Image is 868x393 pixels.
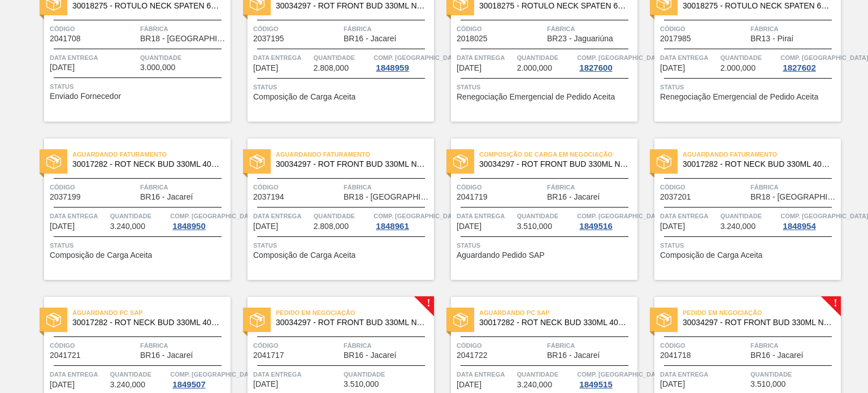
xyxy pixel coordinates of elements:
[344,182,431,193] span: Fábrica
[170,369,228,389] a: Comp. [GEOGRAPHIC_DATA]1849507
[110,369,168,380] span: Quantidade
[683,2,832,10] span: 30018275 - ROTULO NECK SPATEN 600 RGB 36MIC REDONDO
[660,340,748,351] span: Código
[314,52,371,63] span: Quantidade
[344,193,431,201] span: BR18 - Pernambuco
[547,340,635,351] span: Fábrica
[140,182,228,193] span: Fábrica
[50,23,137,34] span: Código
[253,93,355,101] span: Composição de Carga Aceita
[374,210,461,222] span: Comp. Carga
[140,193,193,201] span: BR16 - Jacareí
[721,52,778,63] span: Quantidade
[547,351,600,360] span: BR16 - Jacareí
[50,369,107,380] span: Data entrega
[374,210,431,231] a: Comp. [GEOGRAPHIC_DATA]1848961
[170,210,258,222] span: Comp. Carga
[660,351,691,360] span: 2041718
[253,182,341,193] span: Código
[657,154,671,169] img: status
[140,351,193,360] span: BR16 - Jacareí
[72,149,231,160] span: Aguardando Faturamento
[344,34,396,43] span: BR16 - Jacareí
[457,369,514,380] span: Data entrega
[253,52,311,63] span: Data entrega
[50,34,81,43] span: 2041708
[660,93,818,101] span: Renegociação Emergencial de Pedido Aceita
[344,369,431,380] span: Quantidade
[517,381,552,389] span: 3.240,000
[50,251,152,260] span: Composição de Carga Aceita
[577,222,614,231] div: 1849516
[253,251,355,260] span: Composição de Carga Aceita
[253,380,278,388] span: 13/11/2025
[253,222,278,231] span: 06/11/2025
[50,81,228,92] span: Status
[170,369,258,380] span: Comp. Carga
[276,307,434,318] span: Pedido em Negociação
[50,210,107,222] span: Data entrega
[683,307,841,318] span: Pedido em Negociação
[660,34,691,43] span: 2017985
[344,351,396,360] span: BR16 - Jacareí
[547,23,635,34] span: Fábrica
[457,182,544,193] span: Código
[780,210,868,222] span: Comp. Carga
[457,23,544,34] span: Código
[457,222,481,231] span: 07/11/2025
[250,313,264,327] img: status
[750,182,838,193] span: Fábrica
[374,222,411,231] div: 1848961
[547,182,635,193] span: Fábrica
[657,313,671,327] img: status
[46,154,61,169] img: status
[750,34,793,43] span: BR13 - Piraí
[721,64,756,72] span: 2.000,000
[276,2,425,10] span: 30034297 - ROT FRONT BUD 330ML NIV25
[457,193,488,201] span: 2041719
[479,307,637,318] span: Aguardando PC SAP
[110,381,145,389] span: 3.240,000
[314,64,349,72] span: 2.808,000
[780,63,818,72] div: 1827602
[110,210,168,222] span: Quantidade
[479,160,628,169] span: 30034297 - ROT FRONT BUD 330ML NIV25
[660,64,685,72] span: 31/10/2025
[253,34,284,43] span: 2037195
[660,210,718,222] span: Data entrega
[721,210,778,222] span: Quantidade
[72,307,231,318] span: Aguardando PC SAP
[253,193,284,201] span: 2037194
[577,369,665,380] span: Comp. Carga
[344,380,379,388] span: 3.510,000
[50,193,81,201] span: 2037199
[253,240,431,251] span: Status
[253,64,278,72] span: 31/10/2025
[660,222,685,231] span: 08/11/2025
[453,154,468,169] img: status
[170,380,207,389] div: 1849507
[140,52,228,63] span: Quantidade
[374,52,461,63] span: Comp. Carga
[140,23,228,34] span: Fábrica
[50,381,75,389] span: 10/11/2025
[140,34,228,43] span: BR18 - Pernambuco
[660,193,691,201] span: 2037201
[453,313,468,327] img: status
[374,63,411,72] div: 1848959
[577,210,665,222] span: Comp. Carga
[660,23,748,34] span: Código
[721,222,756,231] span: 3.240,000
[577,52,635,72] a: Comp. [GEOGRAPHIC_DATA]1827600
[50,340,137,351] span: Código
[253,23,341,34] span: Código
[457,381,481,389] span: 17/11/2025
[50,222,75,231] span: 03/11/2025
[660,369,748,380] span: Data entrega
[457,64,481,72] span: 31/10/2025
[72,160,222,169] span: 30017282 - ROT NECK BUD 330ML 40MICRAS 429
[683,160,832,169] span: 30017282 - ROT NECK BUD 330ML 40MICRAS 429
[577,210,635,231] a: Comp. [GEOGRAPHIC_DATA]1849516
[50,351,81,360] span: 2041721
[660,182,748,193] span: Código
